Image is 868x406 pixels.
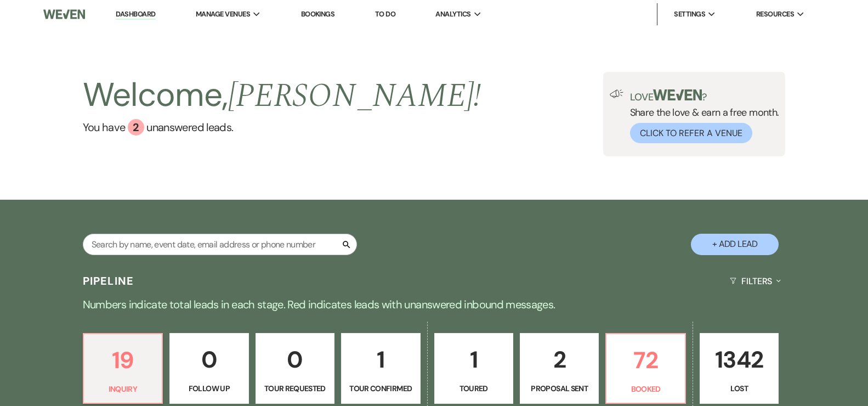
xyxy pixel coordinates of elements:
[228,71,481,121] span: [PERSON_NAME] !
[700,333,779,404] a: 1342Lost
[653,89,702,100] img: weven-logo-green.svg
[527,341,592,378] p: 2
[613,383,678,395] p: Booked
[39,296,829,313] p: Numbers indicate total leads in each stage. Red indicates leads with unanswered inbound messages.
[605,333,685,404] a: 72Booked
[435,9,470,20] span: Analytics
[196,9,250,20] span: Manage Venues
[83,333,163,404] a: 19Inquiry
[610,89,623,98] img: loud-speaker-illustration.svg
[128,119,144,136] div: 2
[256,333,334,404] a: 0Tour Requested
[707,341,771,378] p: 1342
[83,72,481,119] h2: Welcome,
[756,9,794,20] span: Resources
[434,333,513,404] a: 1Toured
[301,9,335,19] a: Bookings
[441,341,506,378] p: 1
[441,382,506,394] p: Toured
[90,342,155,379] p: 19
[83,273,134,289] h3: Pipeline
[630,89,779,102] p: Love ?
[83,119,481,136] a: You have 2 unanswered leads.
[43,3,85,26] img: Weven Logo
[348,341,413,378] p: 1
[83,234,357,255] input: Search by name, event date, email address or phone number
[263,341,327,378] p: 0
[520,333,599,404] a: 2Proposal Sent
[623,89,779,143] div: Share the love & earn a free month.
[177,382,241,394] p: Follow Up
[527,382,592,394] p: Proposal Sent
[263,382,327,394] p: Tour Requested
[116,9,155,20] a: Dashboard
[348,382,413,394] p: Tour Confirmed
[691,234,779,255] button: + Add Lead
[725,267,785,296] button: Filters
[375,9,395,19] a: To Do
[341,333,420,404] a: 1Tour Confirmed
[177,341,241,378] p: 0
[90,383,155,395] p: Inquiry
[674,9,705,20] span: Settings
[169,333,248,404] a: 0Follow Up
[613,342,678,379] p: 72
[630,123,752,143] button: Click to Refer a Venue
[707,382,771,394] p: Lost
